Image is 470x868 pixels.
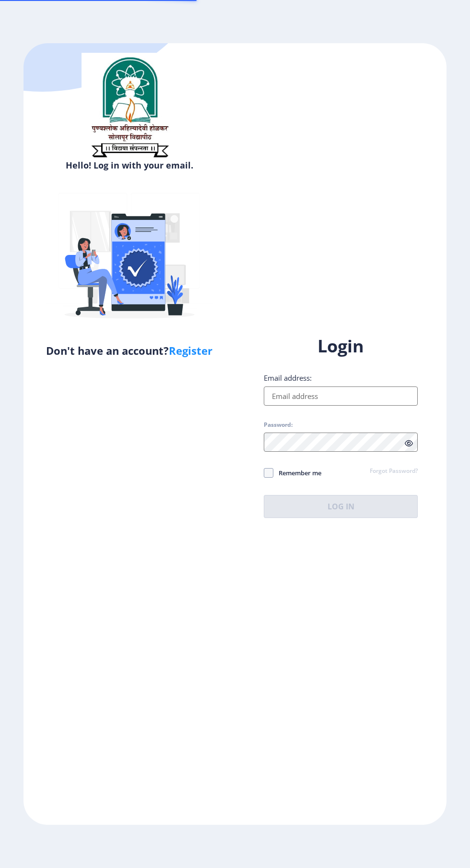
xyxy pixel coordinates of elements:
h5: Don't have an account? [31,343,228,358]
label: Password: [264,421,293,429]
a: Register [169,343,212,358]
a: Forgot Password? [370,467,418,476]
h1: Login [264,335,418,358]
button: Log In [264,495,418,518]
img: Verified-rafiki.svg [46,175,213,343]
img: sulogo.png [82,53,177,161]
span: Remember me [273,467,321,479]
label: Email address: [264,373,312,383]
input: Email address [264,386,418,406]
h6: Hello! Log in with your email. [31,159,228,171]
